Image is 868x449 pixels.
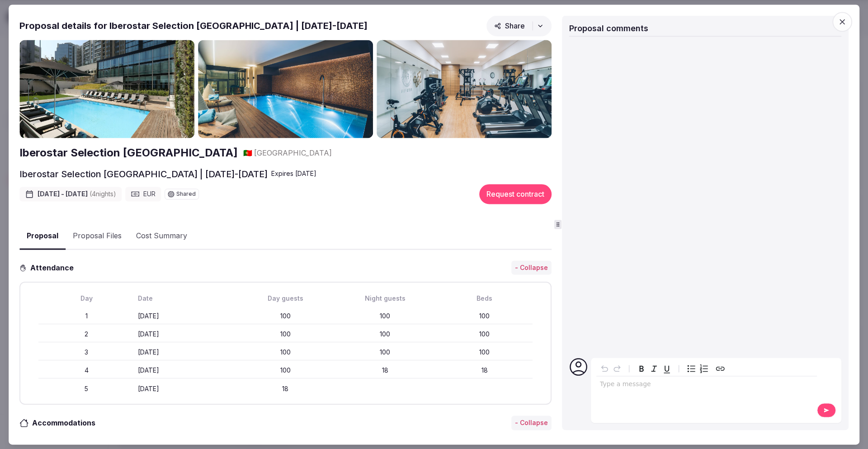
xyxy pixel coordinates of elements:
[19,40,194,138] img: Gallery photo 1
[596,376,817,394] div: editable markdown
[27,262,81,273] h3: Attendance
[238,348,334,357] div: 100
[38,189,116,199] span: [DATE] - [DATE]
[138,330,234,339] div: [DATE]
[243,148,252,158] button: 🇵🇹
[511,416,552,430] button: - Collapse
[28,418,104,429] h3: Accommodations
[437,294,533,303] div: Beds
[698,362,710,375] button: Numbered list
[90,190,116,198] span: ( 4 night s )
[19,146,238,161] a: Iberostar Selection [GEOGRAPHIC_DATA]
[66,223,129,250] button: Proposal Files
[377,40,552,138] img: Gallery photo 3
[337,312,433,321] div: 100
[38,312,134,321] div: 1
[138,384,234,393] div: [DATE]
[714,362,726,375] button: Create link
[38,330,134,339] div: 2
[198,40,373,138] img: Gallery photo 2
[176,191,196,197] span: Shared
[38,366,134,375] div: 4
[437,330,533,339] div: 100
[437,348,533,357] div: 100
[437,366,533,375] div: 18
[569,24,648,33] span: Proposal comments
[38,294,134,303] div: Day
[254,148,332,158] span: [GEOGRAPHIC_DATA]
[238,330,334,339] div: 100
[337,294,433,303] div: Night guests
[138,312,234,321] div: [DATE]
[479,184,552,204] button: Request contract
[685,362,698,375] button: Bulleted list
[19,19,368,32] h2: Proposal details for Iberostar Selection [GEOGRAPHIC_DATA] | [DATE]-[DATE]
[38,384,134,393] div: 5
[238,312,334,321] div: 100
[138,294,234,303] div: Date
[660,362,673,375] button: Underline
[38,348,134,357] div: 3
[238,294,334,303] div: Day guests
[125,187,161,201] div: EUR
[19,168,268,180] h2: Iberostar Selection [GEOGRAPHIC_DATA] | [DATE]-[DATE]
[337,366,433,375] div: 18
[337,330,433,339] div: 100
[337,348,433,357] div: 100
[437,312,533,321] div: 100
[238,366,334,375] div: 100
[685,362,710,375] div: toggle group
[138,348,234,357] div: [DATE]
[138,366,234,375] div: [DATE]
[494,21,525,30] span: Share
[648,362,660,375] button: Italic
[19,223,66,250] button: Proposal
[238,384,334,393] div: 18
[635,362,648,375] button: Bold
[486,15,552,36] button: Share
[271,169,316,178] div: Expire s [DATE]
[511,260,552,275] button: - Collapse
[129,223,194,250] button: Cost Summary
